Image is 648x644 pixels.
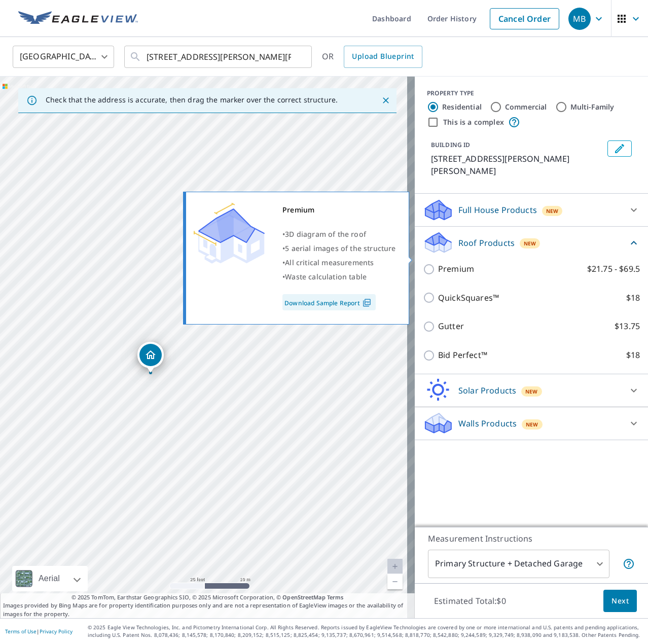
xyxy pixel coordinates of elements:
p: Gutter [438,320,464,333]
img: Premium [194,203,265,264]
div: Dropped pin, building 1, Residential property, 165 E Smith St Bonfield, IL 60913 [137,342,164,373]
span: Upload Blueprint [352,50,414,63]
p: $13.75 [615,320,640,333]
button: Next [603,590,637,613]
span: 5 aerial images of the structure [285,243,395,253]
p: © 2025 Eagle View Technologies, Inc. and Pictometry International Corp. All Rights Reserved. Repo... [88,624,643,639]
span: 3D diagram of the roof [285,229,366,239]
div: PROPERTY TYPE [427,89,636,98]
a: Terms [327,593,344,601]
span: © 2025 TomTom, Earthstar Geographics SIO, © 2025 Microsoft Corporation, © [71,593,344,602]
div: OR [322,46,422,68]
p: $21.75 - $69.5 [587,263,640,275]
label: Multi-Family [570,102,615,112]
div: Full House ProductsNew [423,198,640,222]
span: New [526,420,538,428]
p: Roof Products [458,237,515,249]
a: Download Sample Report [282,294,376,310]
div: Aerial [12,566,88,591]
div: • [282,256,396,270]
span: Your report will include the primary structure and a detached garage if one exists. [623,558,635,570]
p: Premium [438,263,474,275]
a: Terms of Use [5,628,37,635]
p: Estimated Total: $0 [426,590,514,612]
button: Edit building 1 [607,140,632,157]
p: Walls Products [458,417,517,430]
a: Current Level 20, Zoom In Disabled [387,559,403,574]
a: Cancel Order [490,8,559,29]
p: Solar Products [458,384,516,397]
p: Full House Products [458,204,537,216]
img: Pdf Icon [360,298,374,307]
a: Privacy Policy [40,628,73,635]
p: Bid Perfect™ [438,349,487,362]
div: Walls ProductsNew [423,411,640,436]
span: New [524,239,536,247]
label: Commercial [505,102,547,112]
p: QuickSquares™ [438,292,499,304]
div: MB [568,8,591,30]
div: • [282,270,396,284]
span: New [525,387,538,396]
p: | [5,628,73,634]
p: Measurement Instructions [428,532,635,545]
div: Roof ProductsNew [423,231,640,255]
div: Solar ProductsNew [423,378,640,403]
span: Next [611,595,629,607]
div: • [282,241,396,256]
div: Premium [282,203,396,217]
p: $18 [626,292,640,304]
div: • [282,227,396,241]
p: [STREET_ADDRESS][PERSON_NAME][PERSON_NAME] [431,153,603,177]
p: Check that the address is accurate, then drag the marker over the correct structure. [46,95,338,104]
label: Residential [442,102,482,112]
span: All critical measurements [285,258,374,267]
span: Waste calculation table [285,272,367,281]
img: EV Logo [18,11,138,26]
div: [GEOGRAPHIC_DATA] [13,43,114,71]
input: Search by address or latitude-longitude [147,43,291,71]
p: BUILDING ID [431,140,470,149]
a: OpenStreetMap [282,593,325,601]
span: New [546,207,559,215]
label: This is a complex [443,117,504,127]
div: Aerial [35,566,63,591]
div: Primary Structure + Detached Garage [428,550,609,578]
a: Upload Blueprint [344,46,422,68]
a: Current Level 20, Zoom Out [387,574,403,589]
button: Close [379,94,392,107]
p: $18 [626,349,640,362]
